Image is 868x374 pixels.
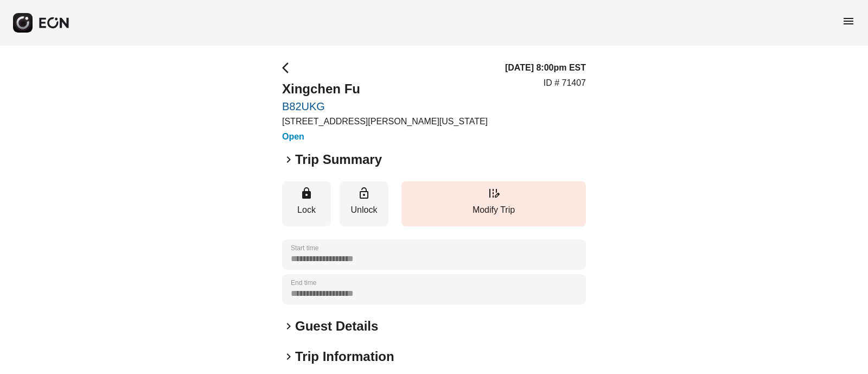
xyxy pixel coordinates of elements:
span: edit_road [487,187,500,200]
button: Unlock [340,181,388,226]
span: lock [300,187,313,200]
span: keyboard_arrow_right [282,320,295,333]
span: keyboard_arrow_right [282,350,295,363]
p: [STREET_ADDRESS][PERSON_NAME][US_STATE] [282,115,488,128]
a: B82UKG [282,100,488,113]
p: Modify Trip [407,204,580,217]
span: menu [842,15,855,28]
h2: Trip Information [295,348,394,365]
h3: [DATE] 8:00pm EST [505,61,586,74]
span: arrow_back_ios [282,61,295,74]
h2: Guest Details [295,318,378,335]
span: keyboard_arrow_right [282,153,295,166]
h3: Open [282,130,488,143]
button: Modify Trip [401,181,586,226]
button: Lock [282,181,331,226]
p: ID # 71407 [544,77,586,90]
p: Lock [288,204,325,217]
h2: Xingchen Fu [282,80,488,98]
p: Unlock [345,204,383,217]
h2: Trip Summary [295,151,382,168]
span: lock_open [358,187,371,200]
